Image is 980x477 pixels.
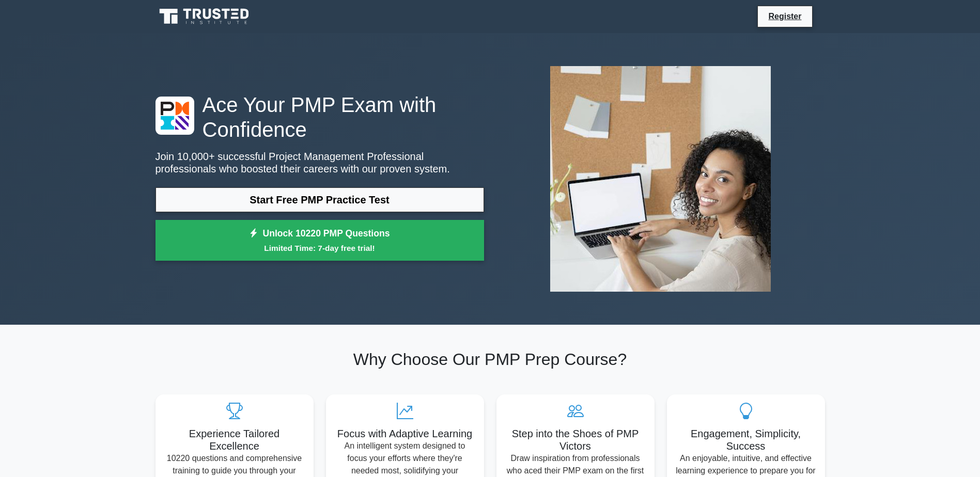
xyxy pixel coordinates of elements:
[155,187,484,212] a: Start Free PMP Practice Test
[164,427,305,452] h5: Experience Tailored Excellence
[155,92,484,142] h1: Ace Your PMP Exam with Confidence
[155,349,825,369] h2: Why Choose Our PMP Prep Course?
[762,10,807,23] a: Register
[168,242,471,254] small: Limited Time: 7-day free trial!
[155,220,484,261] a: Unlock 10220 PMP QuestionsLimited Time: 7-day free trial!
[675,427,817,452] h5: Engagement, Simplicity, Success
[155,150,484,175] p: Join 10,000+ successful Project Management Professional professionals who boosted their careers w...
[334,427,476,440] h5: Focus with Adaptive Learning
[505,427,646,452] h5: Step into the Shoes of PMP Victors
